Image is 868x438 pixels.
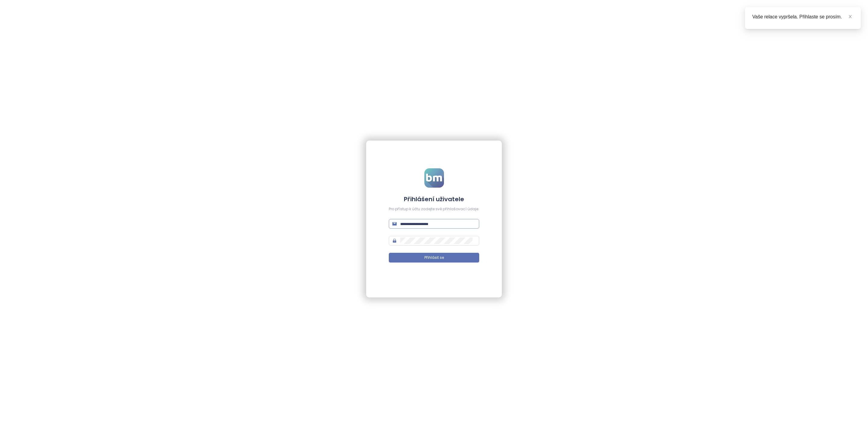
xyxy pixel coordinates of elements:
[389,206,479,212] div: Pro přístup k účtu zadejte své přihlašovací údaje.
[392,239,397,243] span: lock
[424,168,444,188] img: logo
[752,13,854,21] div: Vaše relace vypršela. Přihlaste se prosím.
[392,222,397,226] span: mail
[389,253,479,262] button: Přihlásit se
[848,14,852,19] span: close
[389,195,479,203] h4: Přihlášení uživatele
[424,255,444,261] span: Přihlásit se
